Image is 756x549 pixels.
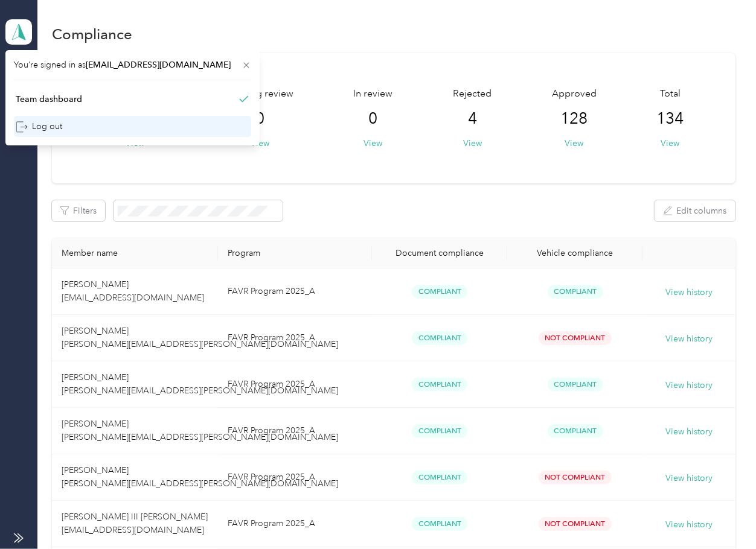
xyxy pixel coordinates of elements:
[539,331,612,345] span: Not Compliant
[62,512,208,535] span: [PERSON_NAME] III [PERSON_NAME] [EMAIL_ADDRESS][DOMAIN_NAME]
[16,93,82,106] div: Team dashboard
[251,137,269,150] button: View
[86,60,231,70] span: [EMAIL_ADDRESS][DOMAIN_NAME]
[218,454,372,501] td: FAVR Program 2025_A
[463,137,482,150] button: View
[369,109,378,129] span: 0
[62,372,338,396] span: [PERSON_NAME] [PERSON_NAME][EMAIL_ADDRESS][PERSON_NAME][DOMAIN_NAME]
[548,424,603,438] span: Compliant
[552,87,597,101] span: Approved
[468,109,477,129] span: 4
[16,120,62,133] div: Log out
[657,109,684,129] span: 134
[539,517,612,531] span: Not Compliant
[226,87,293,101] span: Pending review
[655,200,735,221] button: Edit columns
[255,109,264,129] span: 0
[665,286,713,299] button: View history
[560,109,588,129] span: 128
[565,137,583,150] button: View
[364,137,383,150] button: View
[52,28,132,40] h1: Compliance
[661,137,680,150] button: View
[62,465,338,489] span: [PERSON_NAME] [PERSON_NAME][EMAIL_ADDRESS][PERSON_NAME][DOMAIN_NAME]
[382,248,498,258] div: Document compliance
[52,238,218,268] th: Member name
[218,238,372,268] th: Program
[218,361,372,408] td: FAVR Program 2025_A
[218,501,372,547] td: FAVR Program 2025_A
[665,332,713,346] button: View history
[14,59,251,71] span: You’re signed in as
[62,419,338,442] span: [PERSON_NAME] [PERSON_NAME][EMAIL_ADDRESS][PERSON_NAME][DOMAIN_NAME]
[453,87,492,101] span: Rejected
[665,518,713,532] button: View history
[665,425,713,439] button: View history
[52,200,105,221] button: Filters
[62,279,204,303] span: [PERSON_NAME] [EMAIL_ADDRESS][DOMAIN_NAME]
[688,481,756,549] iframe: Everlance-gr Chat Button Frame
[660,87,681,101] span: Total
[517,248,633,258] div: Vehicle compliance
[539,471,612,484] span: Not Compliant
[548,285,603,299] span: Compliant
[412,285,467,299] span: Compliant
[665,472,713,485] button: View history
[354,87,393,101] span: In review
[412,424,467,438] span: Compliant
[218,315,372,361] td: FAVR Program 2025_A
[412,378,467,392] span: Compliant
[62,326,338,349] span: [PERSON_NAME] [PERSON_NAME][EMAIL_ADDRESS][PERSON_NAME][DOMAIN_NAME]
[412,331,467,345] span: Compliant
[412,517,467,531] span: Compliant
[665,379,713,392] button: View history
[548,378,603,392] span: Compliant
[412,471,467,484] span: Compliant
[218,408,372,454] td: FAVR Program 2025_A
[218,268,372,315] td: FAVR Program 2025_A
